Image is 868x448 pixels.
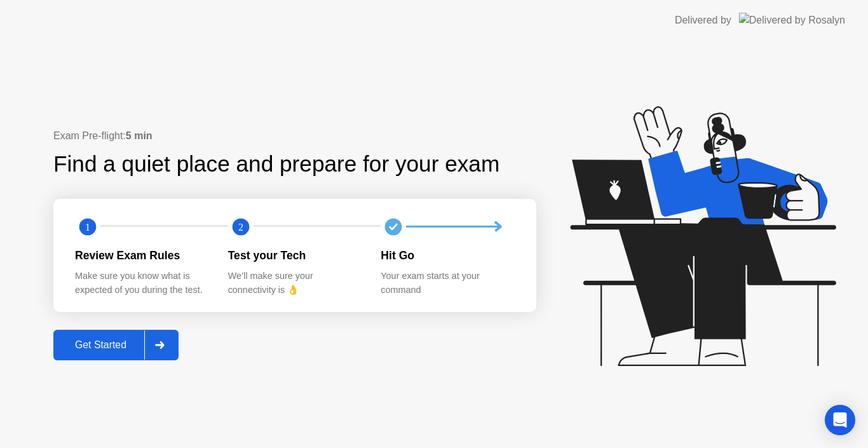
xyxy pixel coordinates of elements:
[53,128,536,144] div: Exam Pre-flight:
[85,221,90,233] text: 1
[739,13,845,27] img: Delivered by Rosalyn
[228,247,361,264] div: Test your Tech
[228,269,361,297] div: We’ll make sure your connectivity is 👌
[53,330,179,360] button: Get Started
[75,269,208,297] div: Make sure you know what is expected of you during the test.
[53,147,501,181] div: Find a quiet place and prepare for your exam
[825,405,855,435] div: Open Intercom Messenger
[381,269,513,297] div: Your exam starts at your command
[238,221,243,233] text: 2
[675,13,731,28] div: Delivered by
[381,247,513,264] div: Hit Go
[126,130,153,141] b: 5 min
[57,339,144,351] div: Get Started
[75,247,208,264] div: Review Exam Rules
